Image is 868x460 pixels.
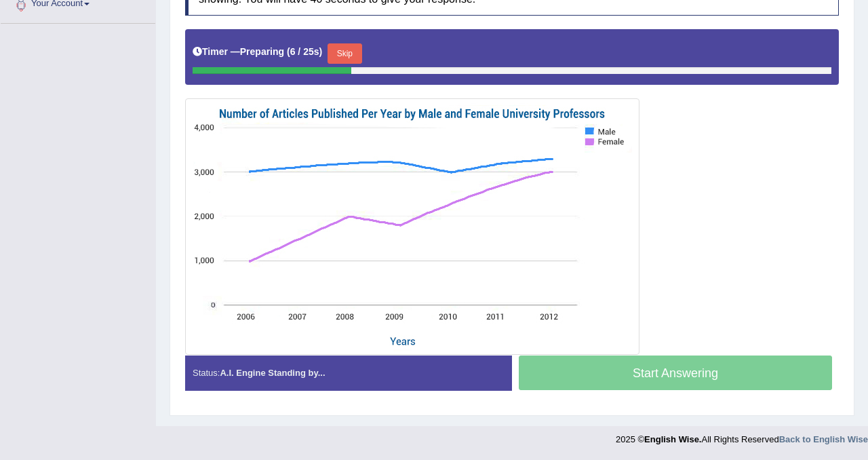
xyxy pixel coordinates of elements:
strong: English Wise. [644,434,701,444]
a: Back to English Wise [779,434,868,444]
b: ) [319,46,323,57]
div: Status: [185,356,512,390]
h5: Timer — [193,47,322,57]
b: 6 / 25s [290,46,319,57]
div: 2025 © All Rights Reserved [616,426,868,446]
button: Skip [328,43,361,64]
b: ( [287,46,290,57]
b: Preparing [240,46,284,57]
strong: A.I. Engine Standing by... [220,368,325,378]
